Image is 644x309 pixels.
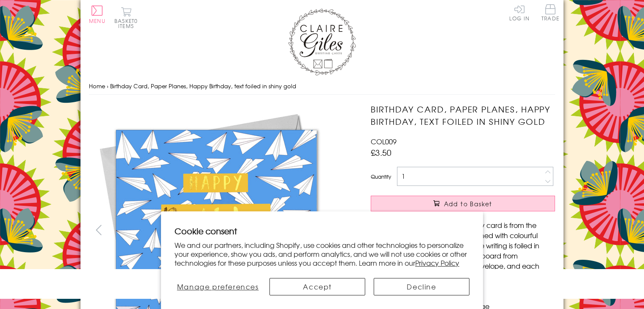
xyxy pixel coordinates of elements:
[541,4,559,22] a: Trade
[374,278,469,295] button: Decline
[371,196,555,211] button: Add to Basket
[89,78,555,95] nav: breadcrumbs
[175,278,261,295] button: Manage preferences
[175,225,469,237] h2: Cookie consent
[110,82,296,90] span: Birthday Card, Paper Planes, Happy Birthday, text foiled in shiny gold
[177,281,259,292] span: Manage preferences
[509,4,530,21] a: Log In
[371,103,555,128] h1: Birthday Card, Paper Planes, Happy Birthday, text foiled in shiny gold
[89,82,105,90] a: Home
[89,17,105,25] span: Menu
[541,4,559,21] span: Trade
[371,173,391,180] label: Quantity
[89,6,105,23] button: Menu
[107,82,108,90] span: ›
[288,8,356,76] img: Claire Giles Greetings Cards
[415,258,459,268] a: Privacy Policy
[444,199,492,208] span: Add to Basket
[371,136,397,146] span: COL009
[118,17,138,30] span: 0 items
[114,7,138,28] button: Basket0 items
[371,146,391,158] span: £3.50
[175,241,469,267] p: We and our partners, including Shopify, use cookies and other technologies to personalize your ex...
[269,278,365,295] button: Accept
[89,220,108,239] button: prev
